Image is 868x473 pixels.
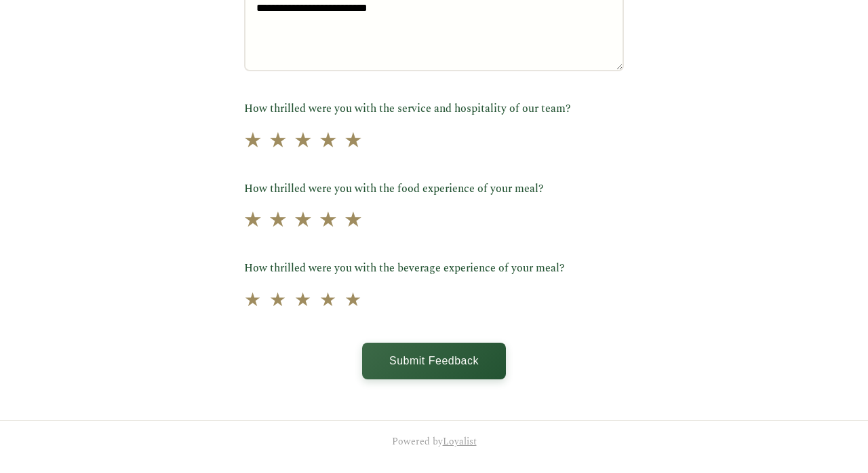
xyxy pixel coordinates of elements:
span: ★ [294,286,311,316]
label: How thrilled were you with the beverage experience of your meal? [244,260,624,278]
span: ★ [269,124,288,157]
span: ★ [269,286,286,316]
a: Loyalist [443,434,477,449]
label: How thrilled were you with the service and hospitality of our team? [244,100,624,118]
button: Submit Feedback [362,343,506,379]
span: ★ [294,124,313,157]
span: ★ [319,286,336,316]
span: ★ [294,204,313,238]
label: How thrilled were you with the food experience of your meal? [244,181,624,198]
span: ★ [243,204,262,238]
span: ★ [244,286,261,316]
span: ★ [344,124,363,157]
span: ★ [319,204,338,238]
span: ★ [344,204,363,238]
span: ★ [269,204,288,238]
span: ★ [344,286,361,316]
span: ★ [243,124,262,157]
span: ★ [319,124,338,157]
